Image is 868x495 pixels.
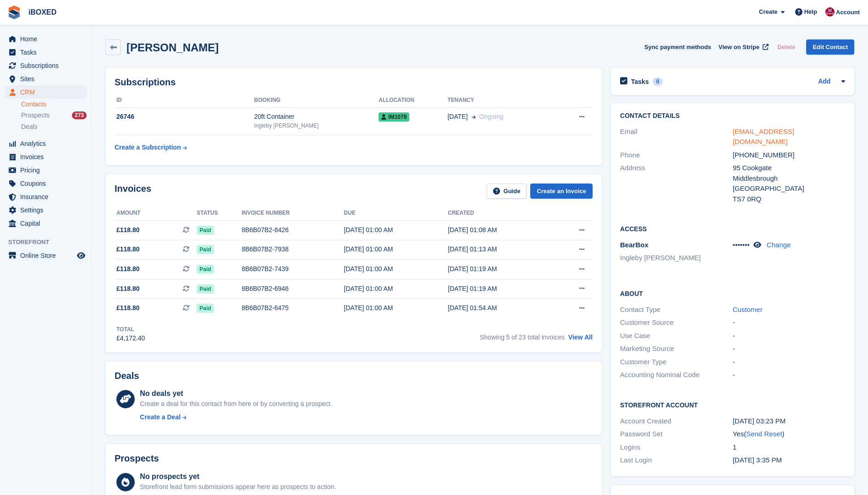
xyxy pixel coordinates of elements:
[72,111,87,119] div: 273
[733,241,750,249] span: •••••••
[5,72,87,85] a: menu
[448,303,552,313] div: [DATE] 01:54 AM
[242,225,344,235] div: 8B6B07B2-8426
[733,150,846,161] div: [PHONE_NUMBER]
[140,471,336,482] div: No prospects yet
[115,93,254,108] th: ID
[806,39,854,55] a: Edit Contact
[620,289,845,298] h2: About
[804,7,817,17] span: Help
[480,334,565,341] span: Showing 5 of 23 total invoices
[344,225,448,235] div: [DATE] 01:00 AM
[116,325,145,334] div: Total
[344,245,448,254] div: [DATE] 01:00 AM
[733,173,846,184] div: Middlesbrough
[620,317,733,328] div: Customer Source
[115,77,593,88] h2: Subscriptions
[242,303,344,313] div: 8B6B07B2-6475
[115,184,151,199] h2: Invoices
[620,400,845,409] h2: Storefront Account
[715,39,770,55] a: View on Stripe
[20,249,75,262] span: Online Store
[140,399,332,409] div: Create a deal for this contact from here or by converting a prospect.
[5,204,87,217] a: menu
[197,284,214,294] span: Paid
[115,139,187,156] a: Create a Subscription
[197,304,214,313] span: Paid
[774,39,799,55] button: Delete
[733,306,763,313] a: Customer
[197,206,242,221] th: Status
[5,217,87,230] a: menu
[620,253,733,263] li: Ingleby [PERSON_NAME]
[5,59,87,72] a: menu
[116,225,140,235] span: £118.80
[115,206,197,221] th: Amount
[5,249,87,262] a: menu
[620,455,733,466] div: Last Login
[733,194,846,205] div: TS7 0RQ
[140,482,336,492] div: Storefront lead form submissions appear here as prospects to action.
[7,6,21,19] img: stora-icon-8386f47178a22dfd0bd8f6a31ec36ba5ce8667c1dd55bd0f319d3a0aa187defe.svg
[197,245,214,254] span: Paid
[242,264,344,274] div: 8B6B07B2-7439
[20,137,75,150] span: Analytics
[447,112,467,122] span: [DATE]
[448,284,552,294] div: [DATE] 01:19 AM
[197,265,214,274] span: Paid
[620,163,733,204] div: Address
[25,5,60,20] a: iBOXED
[5,190,87,203] a: menu
[21,122,38,131] span: Deals
[620,127,733,147] div: Email
[620,442,733,453] div: Logins
[620,357,733,367] div: Customer Type
[719,43,759,52] span: View on Stripe
[644,39,711,55] button: Sync payment methods
[5,46,87,59] a: menu
[20,72,75,85] span: Sites
[818,77,830,87] a: Add
[344,206,448,221] th: Due
[620,224,845,233] h2: Access
[116,284,140,294] span: £118.80
[20,33,75,45] span: Home
[620,112,845,120] h2: Contact Details
[76,250,87,261] a: Preview store
[116,334,145,343] div: £4,172.40
[20,59,75,72] span: Subscriptions
[197,226,214,235] span: Paid
[115,453,159,464] h2: Prospects
[379,112,409,122] span: IM1079
[620,370,733,380] div: Accounting Nominal Code
[242,206,344,221] th: Invoice number
[744,430,784,438] span: ( )
[20,204,75,217] span: Settings
[242,284,344,294] div: 8B6B07B2-6946
[21,122,87,132] a: Deals
[140,388,332,399] div: No deals yet
[116,245,140,254] span: £118.80
[733,370,846,380] div: -
[20,177,75,190] span: Coupons
[254,122,379,130] div: Ingleby [PERSON_NAME]
[631,78,649,86] h2: Tasks
[836,8,860,17] span: Account
[620,331,733,341] div: Use Case
[126,41,219,54] h2: [PERSON_NAME]
[733,317,846,328] div: -
[20,46,75,59] span: Tasks
[620,344,733,354] div: Marketing Source
[733,442,846,453] div: 1
[21,111,87,120] a: Prospects 273
[620,416,733,427] div: Account Created
[653,78,663,86] div: 0
[733,184,846,194] div: [GEOGRAPHIC_DATA]
[733,357,846,367] div: -
[5,86,87,99] a: menu
[140,412,181,422] div: Create a Deal
[20,217,75,230] span: Capital
[21,111,49,120] span: Prospects
[825,7,835,17] img: Amanda Forder
[20,86,75,99] span: CRM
